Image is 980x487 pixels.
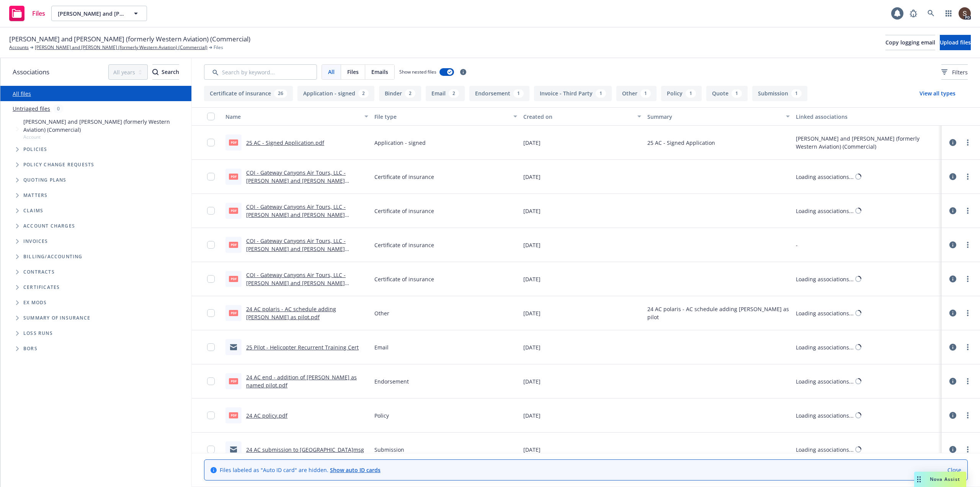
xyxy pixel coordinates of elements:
div: Summary [647,113,782,121]
button: Invoice - Third Party [534,86,612,101]
span: Email [374,343,389,351]
span: pdf [229,174,238,179]
span: 24 AC polaris - AC schedule adding [PERSON_NAME] as pilot [647,305,790,321]
span: [PERSON_NAME] and [PERSON_NAME] (formerly Western Aviation) (Commercial) [23,118,188,134]
span: Certificate of insurance [374,173,434,181]
div: 26 [274,89,287,98]
svg: Search [152,69,158,75]
a: Show auto ID cards [330,466,381,474]
span: Claims [23,208,43,213]
span: Submission [374,446,404,454]
div: 1 [596,89,606,98]
span: Files [214,44,223,51]
span: pdf [229,139,238,145]
button: [PERSON_NAME] and [PERSON_NAME] (formerly Western Aviation) (Commercial) [51,6,147,21]
input: Toggle Row Selected [207,207,215,215]
input: Toggle Row Selected [207,412,215,419]
button: Upload files [940,35,971,50]
span: Endorsement [374,377,409,385]
input: Toggle Row Selected [207,173,215,180]
a: more [963,377,972,386]
span: Loss Runs [23,331,53,336]
div: 1 [686,89,696,98]
span: pdf [229,310,238,316]
a: Untriaged files [13,105,50,113]
a: 24 AC policy.pdf [246,412,287,419]
span: Matters [23,193,47,198]
span: Emails [371,68,388,76]
a: Report a Bug [906,6,921,21]
button: Created on [520,107,644,126]
span: Nova Assist [930,476,960,482]
div: Search [152,65,179,79]
a: Files [6,3,48,24]
span: [DATE] [523,446,541,454]
div: 1 [640,89,651,98]
a: 24 AC submission to [GEOGRAPHIC_DATA]msg [246,446,364,453]
span: Certificates [23,285,60,290]
button: Linked associations [793,107,942,126]
span: Associations [13,67,49,77]
div: 1 [791,89,802,98]
a: [PERSON_NAME] and [PERSON_NAME] (formerly Western Aviation) (Commercial) [35,44,207,51]
div: Loading associations... [796,446,854,454]
span: Certificate of insurance [374,241,434,249]
span: Upload files [940,39,971,46]
div: - [796,241,798,249]
div: Loading associations... [796,377,854,385]
span: Copy logging email [885,39,935,46]
span: [DATE] [523,412,541,420]
span: Summary of insurance [23,316,90,320]
span: Application - signed [374,139,426,147]
a: COI - Gateway Canyons Air Tours, LLC - [PERSON_NAME] and [PERSON_NAME] (formerly Western Aviation... [246,237,362,261]
a: more [963,240,972,249]
div: Name [225,113,360,121]
button: File type [371,107,520,126]
input: Toggle Row Selected [207,377,215,385]
input: Toggle Row Selected [207,309,215,317]
button: Name [222,107,371,126]
a: 25 AC - Signed Application.pdf [246,139,324,146]
span: Ex Mods [23,300,47,305]
button: View all types [907,86,968,101]
div: 2 [449,89,459,98]
button: Certificate of insurance [204,86,293,101]
div: Loading associations... [796,343,854,351]
span: Files [32,10,45,16]
span: Account charges [23,224,75,228]
span: [DATE] [523,309,541,317]
span: Filters [952,68,968,76]
a: 25 Pilot - Helicopter Recurrent Training Cert [246,344,359,351]
div: File type [374,113,509,121]
a: 24 AC polaris - AC schedule adding [PERSON_NAME] as pilot.pdf [246,305,336,321]
span: [DATE] [523,241,541,249]
img: photo [959,7,971,20]
a: All files [13,90,31,97]
div: Folder Tree Example [0,249,191,356]
span: Policy [374,412,389,420]
span: [DATE] [523,343,541,351]
a: COI - Gateway Canyons Air Tours, LLC - [PERSON_NAME] and [PERSON_NAME] (formerly Western Aviation... [246,203,355,234]
div: Loading associations... [796,207,854,215]
span: [DATE] [523,173,541,181]
span: Invoices [23,239,48,244]
button: Filters [941,64,968,80]
button: Endorsement [469,86,529,101]
input: Search by keyword... [204,64,317,80]
a: more [963,274,972,284]
input: Toggle Row Selected [207,241,215,249]
button: Policy [661,86,702,101]
input: Toggle Row Selected [207,139,215,146]
button: Application - signed [297,86,374,101]
span: [DATE] [523,207,541,215]
div: Loading associations... [796,275,854,283]
span: Policy change requests [23,162,94,167]
span: Account [23,134,188,140]
span: pdf [229,242,238,248]
a: Search [923,6,939,21]
a: more [963,343,972,352]
div: Linked associations [796,113,939,121]
a: Close [947,466,961,474]
span: Quoting plans [23,178,67,182]
div: 0 [53,104,64,113]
